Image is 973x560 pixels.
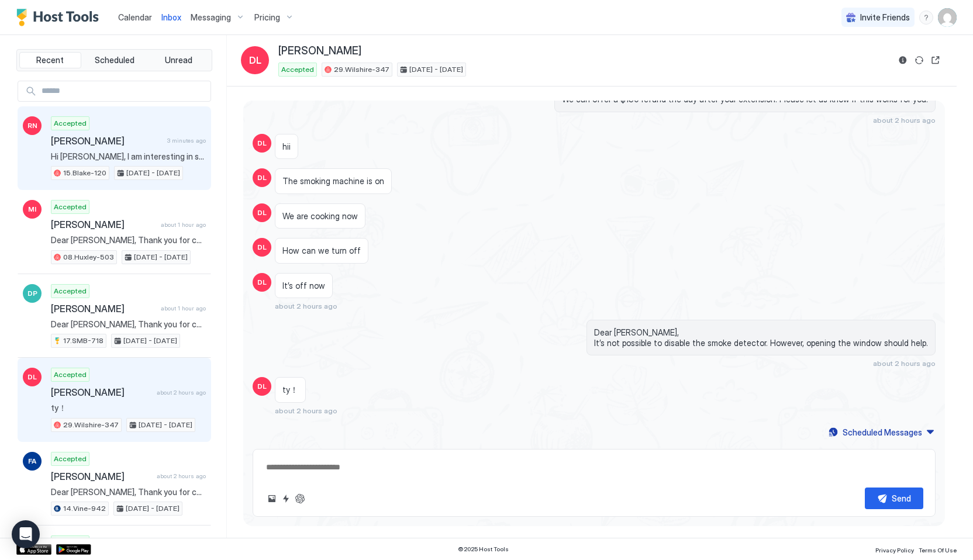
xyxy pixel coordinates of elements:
input: Input Field [37,81,211,101]
button: ChatGPT Auto Reply [293,492,307,506]
span: DL [257,277,267,288]
a: Calendar [118,11,152,23]
span: [DATE] - [DATE] [126,503,180,514]
span: DL [249,53,261,67]
span: 29.Wilshire-347 [334,64,389,75]
button: Scheduled [84,52,146,68]
span: about 2 hours ago [275,302,337,310]
span: [PERSON_NAME] [278,44,361,58]
span: about 1 hour ago [161,305,206,312]
span: DL [27,372,37,382]
span: Accepted [54,286,87,296]
span: DL [257,208,267,218]
span: Accepted [54,202,87,212]
button: Upload image [265,492,279,506]
span: [DATE] - [DATE] [123,336,177,346]
span: Recent [36,55,64,65]
span: about 2 hours ago [275,406,337,415]
button: Sync reservation [912,53,926,67]
a: Google Play Store [56,544,91,555]
span: How can we turn off [282,246,361,256]
span: It’s off now [282,281,325,291]
button: Open reservation [929,53,943,67]
span: Invite Friends [860,12,910,23]
span: The smoking machine is on [282,176,384,186]
span: We are cooking now [282,211,358,222]
span: DL [257,172,267,183]
span: Hi [PERSON_NAME], I am interesting in staying in your apartment with my partner. I am a clean HR ... [51,151,206,162]
span: ty！ [51,403,206,413]
span: [PERSON_NAME] [51,303,156,314]
span: Accepted [54,369,87,380]
button: Send [865,488,923,509]
span: hii [282,141,291,152]
div: Send [892,492,911,504]
span: Accepted [54,537,87,548]
span: Privacy Policy [875,547,914,554]
span: about 2 hours ago [873,359,936,368]
span: Terms Of Use [919,547,957,554]
span: [PERSON_NAME] [51,135,163,147]
span: Accepted [54,118,87,129]
a: Terms Of Use [919,543,957,555]
span: Pricing [254,12,280,23]
span: Calendar [118,12,152,22]
span: Accepted [54,454,87,464]
span: DP [27,288,37,299]
span: 3 minutes ago [167,137,206,144]
span: Messaging [191,12,231,23]
div: User profile [938,8,957,27]
span: FA [28,456,36,466]
a: Inbox [161,11,181,23]
button: Quick reply [279,492,293,506]
a: Host Tools Logo [16,9,104,26]
span: [PERSON_NAME] [51,471,152,482]
span: about 2 hours ago [873,116,936,125]
span: [DATE] - [DATE] [134,252,188,262]
button: Recent [19,52,81,68]
span: [PERSON_NAME] [51,219,156,230]
span: Inbox [161,12,181,22]
span: [DATE] - [DATE] [409,64,463,75]
span: about 2 hours ago [157,472,206,480]
span: about 1 hour ago [161,221,206,229]
span: Accepted [281,64,314,75]
button: Reservation information [896,53,910,67]
span: 17.SMB-718 [63,336,103,346]
span: DL [257,138,267,148]
span: Scheduled [95,55,134,65]
span: [DATE] - [DATE] [126,168,180,178]
span: ty！ [282,385,298,395]
span: about 2 hours ago [157,389,206,396]
span: [DATE] - [DATE] [139,420,192,430]
span: 08.Huxley-503 [63,252,114,262]
div: Scheduled Messages [843,426,922,438]
span: 29.Wilshire-347 [63,420,119,430]
span: © 2025 Host Tools [458,545,509,553]
div: menu [919,11,933,25]
span: [PERSON_NAME] [51,386,152,398]
span: Unread [165,55,192,65]
a: Privacy Policy [875,543,914,555]
span: DL [257,242,267,253]
button: Scheduled Messages [827,424,936,440]
span: DL [257,381,267,392]
span: MI [28,204,36,215]
button: Unread [147,52,209,68]
span: 15.Blake-120 [63,168,106,178]
span: Dear [PERSON_NAME], It’s not possible to disable the smoke detector. However, opening the window ... [594,327,928,348]
span: 14.Vine-942 [63,503,106,514]
span: Dear [PERSON_NAME], Thank you for choosing to stay at our apartment. We hope you’ve enjoyed every... [51,319,206,330]
span: Dear [PERSON_NAME], Thank you for choosing to stay at our apartment. We hope you’ve enjoyed every... [51,235,206,246]
div: Open Intercom Messenger [12,520,40,548]
span: RN [27,120,37,131]
div: tab-group [16,49,212,71]
span: Dear [PERSON_NAME], Thank you for choosing to stay at our apartment. 📅 I’d like to confirm your r... [51,487,206,497]
a: App Store [16,544,51,555]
